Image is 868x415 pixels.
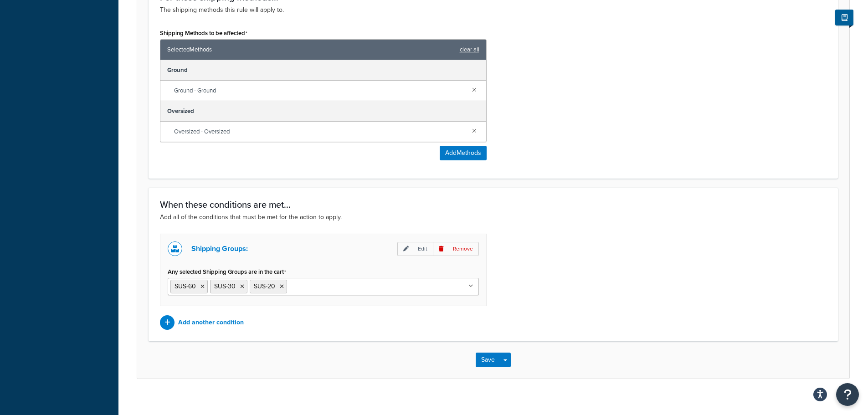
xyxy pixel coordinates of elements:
[175,282,196,291] span: SUS-60
[174,84,465,97] span: Ground - Ground
[174,125,465,138] span: Oversized - Oversized
[433,242,479,256] p: Remove
[168,268,286,276] label: Any selected Shipping Groups are in the cart
[836,383,859,406] button: Open Resource Center
[160,60,486,81] div: Ground
[160,30,247,37] label: Shipping Methods to be affected
[835,10,853,26] button: Show Help Docs
[191,242,248,255] p: Shipping Groups:
[160,200,827,210] h3: When these conditions are met...
[460,43,479,56] a: clear all
[397,242,433,256] p: Edit
[440,146,487,160] button: AddMethods
[214,282,236,291] span: SUS-30
[167,43,455,56] span: Selected Methods
[160,101,486,122] div: Oversized
[178,316,244,329] p: Add another condition
[476,353,500,367] button: Save
[254,282,275,291] span: SUS-20
[160,5,827,15] p: The shipping methods this rule will apply to.
[160,212,827,222] p: Add all of the conditions that must be met for the action to apply.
